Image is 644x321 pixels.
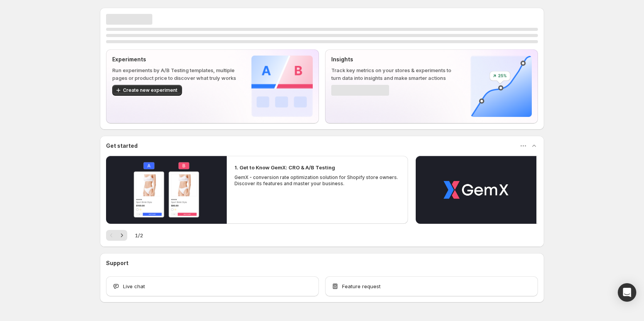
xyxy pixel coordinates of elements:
img: Experiments [251,56,313,117]
p: GemX - conversion rate optimization solution for Shopify store owners. Discover its features and ... [234,174,400,187]
nav: Pagination [106,230,127,241]
span: Create new experiment [123,87,177,93]
h3: Support [106,259,128,267]
div: Open Intercom Messenger [618,283,636,302]
span: 1 / 2 [135,231,143,239]
span: Live chat [123,282,145,290]
img: Insights [470,56,532,117]
button: Play video [416,156,536,224]
p: Insights [331,56,458,63]
p: Experiments [112,56,239,63]
button: Next [116,230,127,241]
button: Play video [106,156,227,224]
span: Feature request [342,282,381,290]
h2: 1. Get to Know GemX: CRO & A/B Testing [234,164,335,171]
h3: Get started [106,142,138,150]
button: Create new experiment [112,85,182,96]
p: Run experiments by A/B Testing templates, multiple pages or product price to discover what truly ... [112,66,239,82]
p: Track key metrics on your stores & experiments to turn data into insights and make smarter actions [331,66,458,82]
